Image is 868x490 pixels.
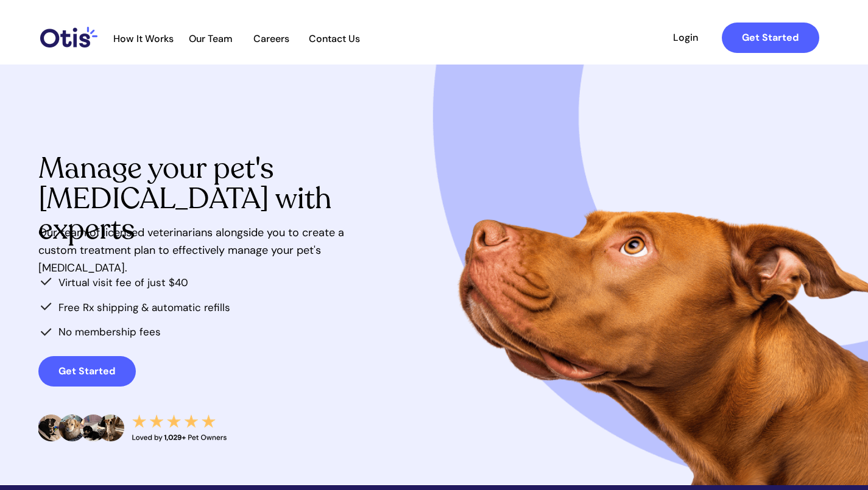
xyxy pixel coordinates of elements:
[242,33,302,45] a: Careers
[58,276,188,289] span: Virtual visit fee of just $40
[38,225,344,275] span: Our team of licensed veterinarians alongside you to create a custom treatment plan to effectively...
[107,33,180,45] a: How It Works
[242,33,302,44] span: Careers
[107,33,180,44] span: How It Works
[722,23,819,53] a: Get Started
[303,33,367,45] a: Contact Us
[742,31,799,44] strong: Get Started
[181,33,241,45] a: Our Team
[58,301,230,314] span: Free Rx shipping & automatic refills
[58,325,161,338] span: No membership fees
[38,356,136,387] a: Get Started
[38,149,331,249] span: Manage your pet's [MEDICAL_DATA] with experts
[181,33,241,44] span: Our Team
[303,33,367,44] span: Contact Us
[658,23,714,53] a: Login
[658,32,714,43] span: Login
[58,365,115,377] strong: Get Started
